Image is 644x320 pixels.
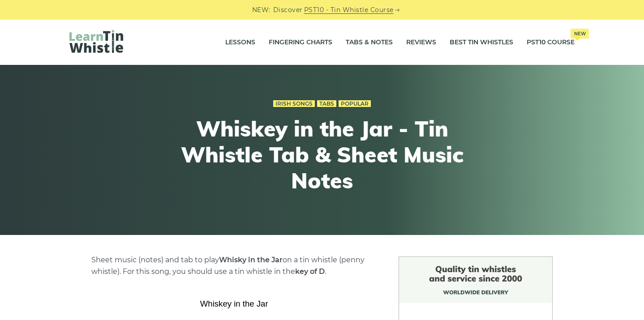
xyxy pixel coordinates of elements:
[219,256,283,264] strong: Whisky in the Jar
[225,31,255,54] a: Lessons
[571,29,589,38] span: New
[450,31,513,54] a: Best Tin Whistles
[69,30,123,53] img: LearnTinWhistle.com
[317,100,336,107] a: Tabs
[527,31,575,54] a: PST10 CourseNew
[273,100,315,107] a: Irish Songs
[406,31,436,54] a: Reviews
[157,116,487,193] h1: Whiskey in the Jar - Tin Whistle Tab & Sheet Music Notes
[339,100,371,107] a: Popular
[269,31,332,54] a: Fingering Charts
[91,254,377,277] p: Sheet music (notes) and tab to play on a tin whistle (penny whistle). For this song, you should u...
[346,31,393,54] a: Tabs & Notes
[295,267,325,276] strong: key of D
